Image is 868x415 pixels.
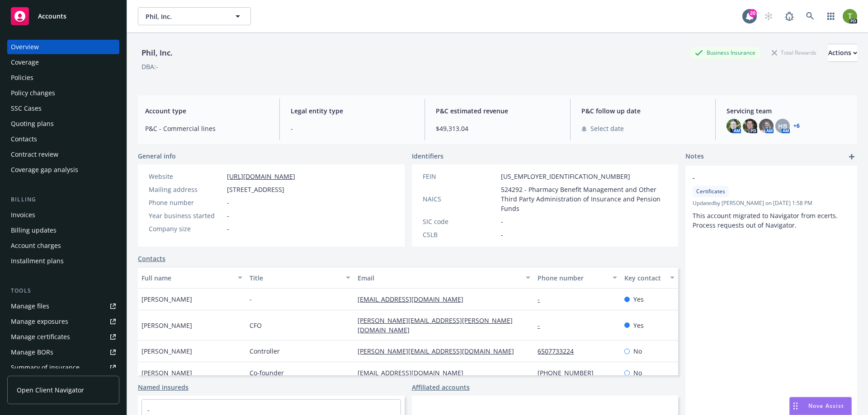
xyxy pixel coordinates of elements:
[7,117,119,131] a: Quoting plans
[11,86,55,100] div: Policy changes
[793,123,800,129] a: +6
[538,368,601,377] a: [PHONE_NUMBER]
[38,13,66,20] span: Accounts
[423,230,497,239] div: CSLB
[7,238,119,253] a: Account charges
[7,101,119,116] a: SSC Cases
[358,295,471,303] a: [EMAIL_ADDRESS][DOMAIN_NAME]
[726,106,850,116] span: Servicing team
[749,9,757,17] div: 20
[149,224,223,233] div: Company size
[534,267,620,289] button: Phone number
[227,224,229,233] span: -
[246,267,354,289] button: Title
[7,314,119,329] a: Manage exposures
[633,321,644,330] span: Yes
[7,55,119,70] a: Coverage
[7,254,119,268] a: Installment plans
[138,267,246,289] button: Full name
[624,273,665,283] div: Key contact
[828,44,857,62] button: Actions
[142,368,192,378] span: [PERSON_NAME]
[7,330,119,344] a: Manage certificates
[7,223,119,238] a: Billing updates
[501,185,668,213] span: 524292 - Pharmacy Benefit Management and Other Third Party Administration of Insurance and Pensio...
[423,172,497,181] div: FEIN
[501,217,503,226] span: -
[581,106,705,116] span: P&C follow up date
[11,330,70,344] div: Manage certificates
[11,223,57,238] div: Billing updates
[291,106,414,116] span: Legal entity type
[789,397,852,415] button: Nova Assist
[538,347,581,355] a: 6507733224
[145,106,269,116] span: Account type
[11,208,35,222] div: Invoices
[633,368,642,378] span: No
[726,119,741,133] img: photo
[801,7,819,25] a: Search
[358,368,471,377] a: [EMAIL_ADDRESS][DOMAIN_NAME]
[693,211,840,229] span: This account migrated to Navigator from ecerts. Process requests out of Navigator.
[693,199,850,207] span: Updated by [PERSON_NAME] on [DATE] 1:58 PM
[633,294,644,304] span: Yes
[590,124,624,133] span: Select date
[7,40,119,54] a: Overview
[685,166,857,237] div: -CertificatesUpdatedby [PERSON_NAME] on [DATE] 1:58 PMThis account migrated to Navigator from ece...
[621,267,678,289] button: Key contact
[358,316,513,334] a: [PERSON_NAME][EMAIL_ADDRESS][PERSON_NAME][DOMAIN_NAME]
[7,299,119,313] a: Manage files
[11,345,53,359] div: Manage BORs
[149,198,223,207] div: Phone number
[808,402,844,410] span: Nova Assist
[7,70,119,85] a: Policies
[227,172,295,181] a: [URL][DOMAIN_NAME]
[412,151,443,161] span: Identifiers
[7,345,119,359] a: Manage BORs
[7,286,119,295] div: Tools
[11,360,80,375] div: Summary of insurance
[354,267,534,289] button: Email
[11,70,33,85] div: Policies
[759,119,774,133] img: photo
[423,217,497,226] div: SIC code
[11,55,39,70] div: Coverage
[250,294,252,304] span: -
[7,4,119,29] a: Accounts
[767,47,821,58] div: Total Rewards
[412,382,470,392] a: Affiliated accounts
[7,208,119,222] a: Invoices
[828,44,857,61] div: Actions
[501,230,503,239] span: -
[11,314,68,329] div: Manage exposures
[11,117,54,131] div: Quoting plans
[538,321,547,330] a: -
[11,238,61,253] div: Account charges
[250,368,284,378] span: Co-founder
[145,124,269,133] span: P&C - Commercial lines
[227,211,229,220] span: -
[11,163,78,177] div: Coverage gap analysis
[790,397,801,415] div: Drag to move
[147,406,150,414] a: -
[501,172,630,181] span: [US_EMPLOYER_IDENTIFICATION_NUMBER]
[142,321,192,330] span: [PERSON_NAME]
[142,273,232,283] div: Full name
[149,185,223,194] div: Mailing address
[685,151,704,162] span: Notes
[423,194,497,204] div: NAICS
[436,124,559,133] span: $49,313.04
[778,121,787,131] span: HB
[291,124,414,133] span: -
[11,40,39,54] div: Overview
[358,347,521,355] a: [PERSON_NAME][EMAIL_ADDRESS][DOMAIN_NAME]
[7,163,119,177] a: Coverage gap analysis
[7,360,119,375] a: Summary of insurance
[149,172,223,181] div: Website
[538,295,547,303] a: -
[696,187,725,196] span: Certificates
[138,254,165,263] a: Contacts
[227,198,229,207] span: -
[7,132,119,146] a: Contacts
